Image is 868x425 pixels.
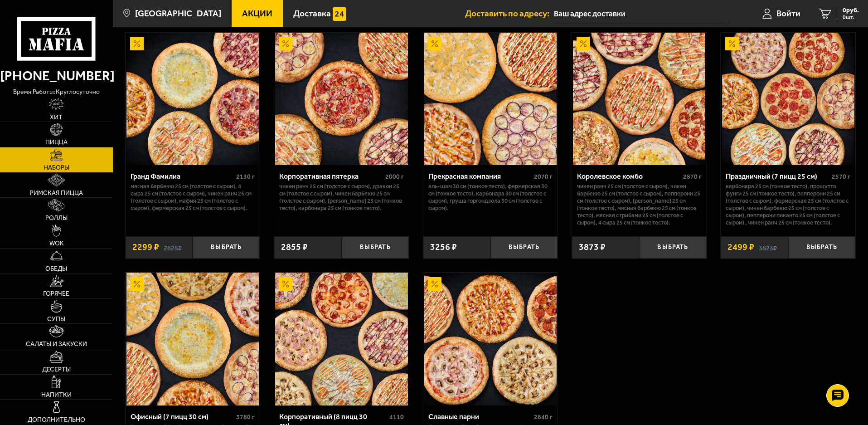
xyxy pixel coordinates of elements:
img: Корпоративный (8 пицц 30 см) [275,273,407,405]
img: Акционный [279,277,292,291]
button: Выбрать [490,236,558,259]
img: Акционный [577,37,590,50]
a: АкционныйКорпоративная пятерка [274,33,409,165]
span: [GEOGRAPHIC_DATA] [135,9,221,18]
div: Прекрасная компания [428,172,532,181]
img: Акционный [130,37,144,50]
div: Гранд Фамилиа [131,172,234,181]
span: 3780 г [236,413,255,421]
img: Славные парни [424,273,557,405]
span: Напитки [41,392,72,398]
span: Пицца [45,139,68,146]
span: Римская пицца [30,190,83,196]
p: Аль-Шам 30 см (тонкое тесто), Фермерская 30 см (тонкое тесто), Карбонара 30 см (толстое с сыром),... [428,183,553,212]
span: Горячее [43,291,69,297]
span: Супы [47,316,65,322]
div: Королевское комбо [577,172,681,181]
span: Доставка [293,9,331,18]
a: АкционныйСлавные парни [423,273,558,405]
img: 15daf4d41897b9f0e9f617042186c801.svg [333,7,346,21]
span: 2130 г [236,173,255,181]
div: Корпоративная пятерка [279,172,383,181]
span: Акции [242,9,272,18]
span: 0 шт. [843,15,859,20]
div: Праздничный (7 пицц 25 см) [726,172,829,181]
div: Офисный (7 пицц 30 см) [131,412,234,421]
span: 3873 ₽ [579,243,606,252]
img: Праздничный (7 пицц 25 см) [722,33,854,165]
img: Корпоративная пятерка [275,33,407,165]
span: 2000 г [385,173,404,181]
button: Выбрать [342,236,409,259]
img: Офисный (7 пицц 30 см) [126,273,259,405]
span: 4110 [389,413,404,421]
img: Гранд Фамилиа [126,33,259,165]
img: Акционный [130,277,144,291]
img: Акционный [428,277,441,291]
span: WOK [49,240,63,247]
span: Войти [776,9,800,18]
s: 3823 ₽ [759,243,777,252]
img: Акционный [279,37,292,50]
span: 3256 ₽ [430,243,457,252]
span: Доставить по адресу: [465,9,554,18]
span: 2840 г [534,413,553,421]
span: 2299 ₽ [132,243,159,252]
button: Выбрать [193,236,260,259]
span: 2499 ₽ [727,243,754,252]
span: Обеды [45,266,67,272]
s: 2825 ₽ [164,243,182,252]
span: Роллы [45,215,68,221]
img: Акционный [725,37,739,50]
p: Карбонара 25 см (тонкое тесто), Прошутто Фунги 25 см (тонкое тесто), Пепперони 25 см (толстое с с... [726,183,850,226]
p: Мясная Барбекю 25 см (толстое с сыром), 4 сыра 25 см (толстое с сыром), Чикен Ранч 25 см (толстое... [131,183,255,212]
a: АкционныйОфисный (7 пицц 30 см) [126,273,260,405]
img: Королевское комбо [573,33,705,165]
img: Прекрасная компания [424,33,557,165]
a: АкционныйКорпоративный (8 пицц 30 см) [274,273,409,405]
span: 0 руб. [843,7,859,14]
span: Наборы [44,165,69,171]
span: 2855 ₽ [281,243,308,252]
button: Выбрать [788,236,855,259]
a: АкционныйКоролевское комбо [572,33,707,165]
a: АкционныйПрекрасная компания [423,33,558,165]
div: Славные парни [428,412,532,421]
span: Салаты и закуски [26,341,87,347]
input: Ваш адрес доставки [554,5,727,22]
span: Дополнительно [28,417,85,423]
span: 2070 г [534,173,553,181]
span: 2570 г [832,173,850,181]
img: Акционный [428,37,441,50]
a: АкционныйПраздничный (7 пицц 25 см) [721,33,855,165]
span: Хит [50,114,63,121]
button: Выбрать [639,236,706,259]
span: 2870 г [683,173,702,181]
p: Чикен Ранч 25 см (толстое с сыром), Дракон 25 см (толстое с сыром), Чикен Барбекю 25 см (толстое ... [279,183,404,212]
p: Чикен Ранч 25 см (толстое с сыром), Чикен Барбекю 25 см (толстое с сыром), Пепперони 25 см (толст... [577,183,702,226]
span: Десерты [42,366,71,373]
a: АкционныйГранд Фамилиа [126,33,260,165]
